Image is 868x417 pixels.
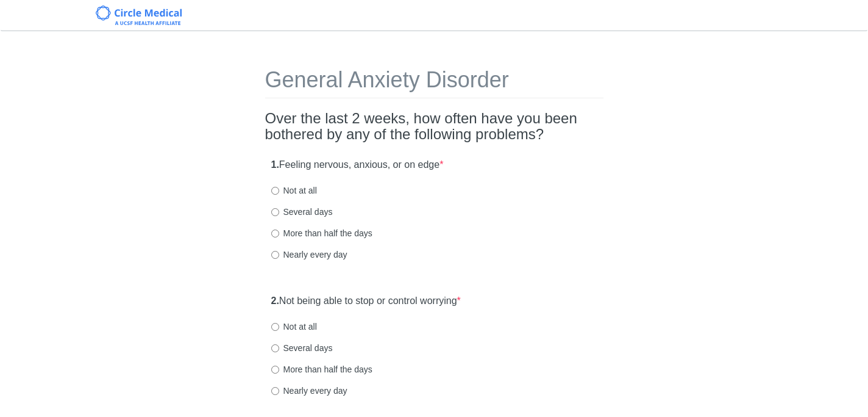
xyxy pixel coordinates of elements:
label: Not being able to stop or control worrying [271,294,461,308]
label: Not at all [271,184,317,197]
label: Several days [271,342,333,354]
label: More than half the days [271,227,372,239]
input: Several days [271,344,279,352]
label: Not at all [271,321,317,333]
input: Not at all [271,323,279,331]
input: Nearly every day [271,387,279,395]
h2: Over the last 2 weeks, how often have you been bothered by any of the following problems? [265,111,603,143]
label: Several days [271,206,333,218]
input: More than half the days [271,366,279,374]
label: Nearly every day [271,248,347,261]
input: Not at all [271,187,279,195]
h1: General Anxiety Disorder [265,68,603,98]
input: More than half the days [271,230,279,238]
strong: 2. [271,296,279,306]
label: Feeling nervous, anxious, or on edge [271,158,444,172]
label: More than half the days [271,363,372,375]
strong: 1. [271,159,279,170]
label: Nearly every day [271,385,347,397]
input: Nearly every day [271,251,279,259]
img: Circle Medical Logo [96,5,182,25]
input: Several days [271,208,279,216]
